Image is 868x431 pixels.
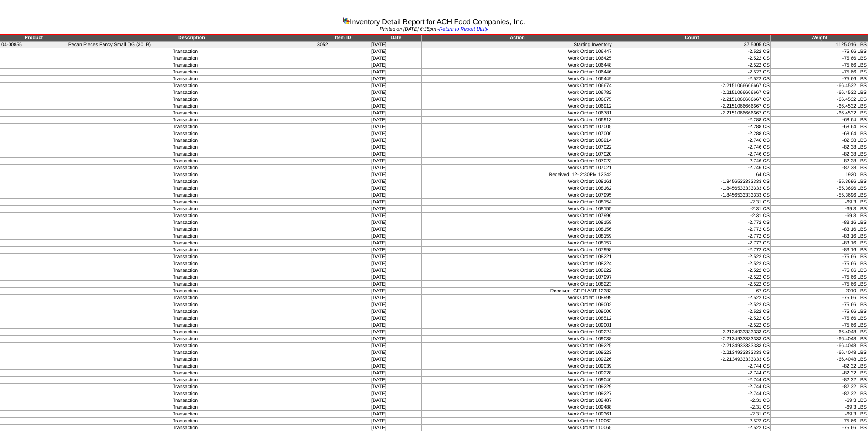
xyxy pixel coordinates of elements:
[613,384,771,390] td: -2.744 CS
[771,110,868,117] td: -66.4532 LBS
[771,356,868,363] td: -66.4048 LBS
[613,281,771,288] td: -2.522 CS
[771,96,868,103] td: -66.4532 LBS
[613,254,771,260] td: -2.522 CS
[0,103,370,110] td: Transaction
[613,226,771,233] td: -2.772 CS
[771,151,868,158] td: -82.38 LBS
[370,418,421,425] td: [DATE]
[370,62,421,69] td: [DATE]
[421,158,613,165] td: Work Order: 107023
[0,137,370,144] td: Transaction
[613,151,771,158] td: -2.746 CS
[771,124,868,130] td: -68.64 LBS
[421,240,613,247] td: Work Order: 108157
[0,274,370,281] td: Transaction
[771,171,868,178] td: 1920 LBS
[613,240,771,247] td: -2.772 CS
[0,377,370,384] td: Transaction
[613,165,771,171] td: -2.746 CS
[771,117,868,124] td: -68.64 LBS
[613,363,771,370] td: -2.744 CS
[0,260,370,267] td: Transaction
[0,349,370,356] td: Transaction
[771,274,868,281] td: -75.66 LBS
[613,274,771,281] td: -2.522 CS
[370,42,421,48] td: [DATE]
[0,390,370,397] td: Transaction
[0,151,370,158] td: Transaction
[370,267,421,274] td: [DATE]
[0,171,370,178] td: Transaction
[613,370,771,377] td: -2.744 CS
[370,83,421,89] td: [DATE]
[0,124,370,130] td: Transaction
[421,343,613,349] td: Work Order: 109225
[0,301,370,308] td: Transaction
[0,329,370,336] td: Transaction
[0,397,370,404] td: Transaction
[771,69,868,76] td: -75.66 LBS
[771,260,868,267] td: -75.66 LBS
[613,349,771,356] td: -2.2134933333333 CS
[771,390,868,397] td: -82.32 LBS
[613,219,771,226] td: -2.772 CS
[613,130,771,137] td: -2.288 CS
[421,69,613,76] td: Work Order: 106446
[370,315,421,322] td: [DATE]
[0,247,370,254] td: Transaction
[421,144,613,151] td: Work Order: 107022
[421,356,613,363] td: Work Order: 109226
[0,240,370,247] td: Transaction
[613,69,771,76] td: -2.522 CS
[370,55,421,62] td: [DATE]
[0,288,370,295] td: Transaction
[370,213,421,219] td: [DATE]
[0,199,370,206] td: Transaction
[370,103,421,110] td: [DATE]
[771,48,868,55] td: -75.66 LBS
[67,42,316,48] td: Pecan Pieces Fancy Small OG (30LB)
[0,233,370,240] td: Transaction
[421,62,613,69] td: Work Order: 106448
[771,418,868,425] td: -75.66 LBS
[0,254,370,260] td: Transaction
[613,397,771,404] td: -2.31 CS
[0,96,370,103] td: Transaction
[0,206,370,213] td: Transaction
[370,240,421,247] td: [DATE]
[771,219,868,226] td: -83.16 LBS
[613,103,771,110] td: -2.2151066666667 CS
[370,233,421,240] td: [DATE]
[421,301,613,308] td: Work Order: 109002
[370,96,421,103] td: [DATE]
[613,206,771,213] td: -2.31 CS
[613,301,771,308] td: -2.522 CS
[370,48,421,55] td: [DATE]
[421,377,613,384] td: Work Order: 109040
[0,418,370,425] td: Transaction
[613,62,771,69] td: -2.522 CS
[421,226,613,233] td: Work Order: 108156
[0,76,370,83] td: Transaction
[421,165,613,171] td: Work Order: 107021
[0,69,370,76] td: Transaction
[771,83,868,89] td: -66.4532 LBS
[421,219,613,226] td: Work Order: 108158
[613,260,771,267] td: -2.522 CS
[613,213,771,219] td: -2.31 CS
[421,110,613,117] td: Work Order: 106781
[421,117,613,124] td: Work Order: 106913
[771,233,868,240] td: -83.16 LBS
[421,322,613,329] td: Work Order: 109001
[613,356,771,363] td: -2.2134933333333 CS
[771,240,868,247] td: -83.16 LBS
[421,42,613,48] td: Starting Inventory
[0,185,370,192] td: Transaction
[771,254,868,260] td: -75.66 LBS
[0,315,370,322] td: Transaction
[421,171,613,178] td: Received: 12- 2:30PM 12342
[421,281,613,288] td: Work Order: 108223
[0,356,370,363] td: Transaction
[421,48,613,55] td: Work Order: 106447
